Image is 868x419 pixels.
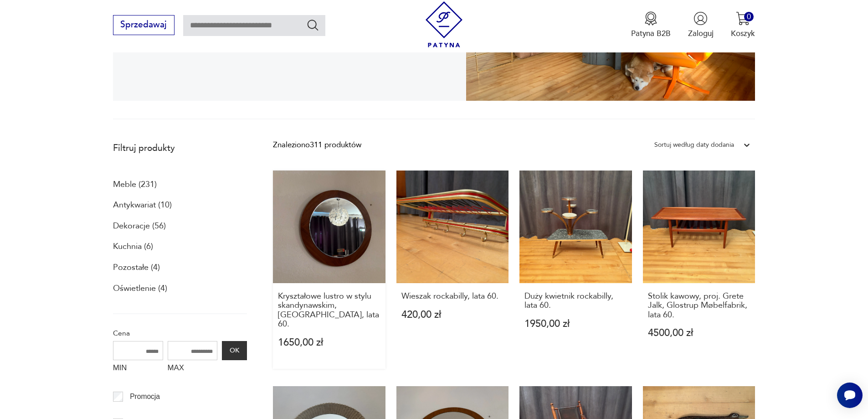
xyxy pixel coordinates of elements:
[744,12,754,21] div: 0
[113,281,167,296] a: Oświetlenie (4)
[519,171,632,368] a: Duży kwietnik rockabilly, lata 60.Duży kwietnik rockabilly, lata 60.1950,00 zł
[396,171,509,368] a: Wieszak rockabilly, lata 60.Wieszak rockabilly, lata 60.420,00 zł
[113,22,175,29] a: Sprzedawaj
[278,338,380,347] p: 1650,00 zł
[644,11,658,26] img: Ikona medalu
[273,171,385,368] a: Kryształowe lustro w stylu skandynawskim, Niemcy, lata 60.Kryształowe lustro w stylu skandynawski...
[306,18,319,31] button: Szukaj
[731,28,755,39] p: Koszyk
[113,360,163,378] label: MIN
[654,139,734,151] div: Sortuj według daty dodania
[113,142,247,154] p: Filtruj produkty
[113,177,157,192] a: Meble (231)
[688,28,714,39] p: Zaloguj
[222,341,247,360] button: OK
[524,292,627,310] h3: Duży kwietnik rockabilly, lata 60.
[631,28,671,39] p: Patyna B2B
[113,15,175,35] button: Sprzedawaj
[421,1,467,47] img: Patyna - sklep z meblami i dekoracjami vintage
[278,292,380,329] h3: Kryształowe lustro w stylu skandynawskim, [GEOGRAPHIC_DATA], lata 60.
[130,391,160,403] p: Promocja
[113,260,160,275] a: Pozostałe (4)
[401,292,504,301] h3: Wieszak rockabilly, lata 60.
[731,11,755,39] button: 0Koszyk
[631,11,671,39] button: Patyna B2B
[631,11,671,39] a: Ikona medaluPatyna B2B
[401,310,504,320] p: 420,00 zł
[693,11,708,26] img: Ikonka użytkownika
[168,360,218,378] label: MAX
[273,139,361,151] div: Znaleziono 311 produktów
[113,239,153,254] a: Kuchnia (6)
[113,327,247,339] p: Cena
[113,218,166,234] a: Dekoracje (56)
[648,292,750,320] h3: Stolik kawowy, proj. Grete Jalk, Glostrup Møbelfabrik, lata 60.
[688,11,714,39] button: Zaloguj
[736,11,750,26] img: Ikona koszyka
[837,383,863,408] iframe: Smartsupp widget button
[524,319,627,329] p: 1950,00 zł
[648,328,750,338] p: 4500,00 zł
[643,171,755,368] a: Stolik kawowy, proj. Grete Jalk, Glostrup Møbelfabrik, lata 60.Stolik kawowy, proj. Grete Jalk, G...
[113,197,172,213] a: Antykwariat (10)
